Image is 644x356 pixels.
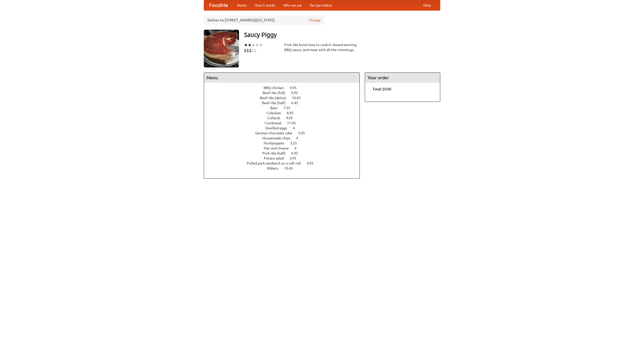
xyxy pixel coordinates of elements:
a: Cornbread 11.45 [265,121,305,125]
li: $ [249,48,252,53]
span: 11.45 [287,121,301,125]
a: FoodMe [204,0,233,10]
span: 10.45 [292,96,306,100]
a: Mac and cheese 6 [264,146,306,150]
span: Pulled pork sandwich on a soft roll [247,161,306,165]
a: Pork ribs (half) 6.95 [262,151,307,155]
a: Beef ribs (full) 9.95 [263,91,307,95]
a: BBQ chicken 4.95 [264,86,306,90]
a: Potato salad 3.95 [264,156,306,160]
span: Beef ribs (half) [262,101,291,105]
span: Pork ribs (half) [262,151,291,155]
span: 6.95 [291,151,303,155]
span: Collards [267,116,285,120]
a: Housemade chips 4 [262,136,307,140]
li: $ [247,48,249,53]
span: 9.95 [291,91,303,95]
b: Total: $0.00 [373,87,391,91]
span: 4 [296,136,303,140]
a: Beef ribs (delux) 10.45 [260,96,310,100]
span: Beer [270,106,283,110]
li: ★ [255,42,259,48]
a: Riblets 10.45 [267,166,302,170]
a: Devilled eggs 4 [265,126,304,130]
span: 4 [293,126,300,130]
a: Home [233,0,251,10]
li: $ [254,48,257,53]
a: Beef ribs (half) 6.45 [262,101,307,105]
a: Coleslaw 8.95 [267,111,303,115]
span: 9.95 [286,116,298,120]
span: 8.95 [287,111,299,115]
span: 3.25 [290,141,302,145]
div: Pork. We know how to cook it. Award-winning BBQ sauce, and meat with all the trimmings. [284,42,360,52]
li: ★ [259,42,263,48]
a: Pulled pork sandwich on a soft roll 4.95 [247,161,323,165]
span: 4.95 [307,161,318,165]
span: Hushpuppies [264,141,289,145]
span: 3.95 [290,156,301,160]
span: Beef ribs (delux) [260,96,291,100]
h3: Saucy Piggy [244,30,440,40]
div: Deliver to: [STREET_ADDRESS][US_STATE] [204,16,325,25]
span: Beef ribs (full) [263,91,290,95]
a: Change [309,18,321,23]
span: Devilled eggs [265,126,292,130]
span: Housemade chips [262,136,295,140]
span: 10.45 [284,166,298,170]
h4: Menu [204,73,359,83]
span: 4.95 [290,86,302,90]
span: Potato salad [264,156,289,160]
span: 7.55 [284,106,295,110]
h4: Your order [365,73,440,83]
a: Help [419,0,435,10]
li: ★ [252,42,255,48]
a: Hushpuppies 3.25 [264,141,306,145]
li: $ [244,48,247,53]
a: German chocolate cake 5.95 [255,131,314,135]
a: Beer 7.55 [270,106,300,110]
a: Collards 9.95 [267,116,302,120]
img: angular.jpg [204,30,239,67]
span: Coleslaw [267,111,286,115]
span: 6 [295,146,302,150]
span: Mac and cheese [264,146,294,150]
span: 5.95 [298,131,310,135]
span: German chocolate cake [255,131,297,135]
span: Cornbread [265,121,286,125]
li: $ [252,48,254,53]
span: Riblets [267,166,284,170]
a: Who we are [279,0,306,10]
a: How it works [251,0,279,10]
span: 6.45 [291,101,303,105]
span: BBQ chicken [264,86,289,90]
a: Recipe videos [306,0,336,10]
li: ★ [248,42,252,48]
li: ★ [244,42,248,48]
